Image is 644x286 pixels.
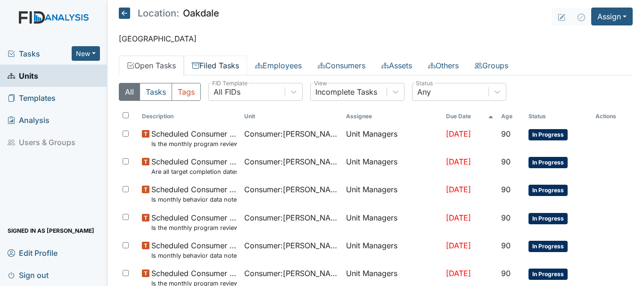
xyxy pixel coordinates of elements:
[528,185,568,196] span: In Progress
[467,56,516,75] a: Groups
[240,108,342,124] th: Toggle SortBy
[151,156,236,176] span: Scheduled Consumer Chart Review Are all target completion dates current (not expired)?
[501,241,511,250] span: 90
[315,86,377,98] div: Incomplete Tasks
[244,240,339,251] span: Consumer : [PERSON_NAME]
[442,108,497,124] th: Toggle SortBy
[244,184,339,195] span: Consumer : [PERSON_NAME]
[528,129,568,140] span: In Progress
[342,124,442,152] td: Unit Managers
[151,184,236,204] span: Scheduled Consumer Chart Review Is monthly behavior data noted in Q Review (programmatic reports)?
[420,56,467,75] a: Others
[138,8,179,18] span: Location:
[373,56,420,75] a: Assets
[247,56,310,75] a: Employees
[497,108,525,124] th: Toggle SortBy
[119,8,219,19] h5: Oakdale
[342,152,442,180] td: Unit Managers
[8,268,49,282] span: Sign out
[417,86,431,98] div: Any
[151,251,236,260] small: Is monthly behavior data noted in Q Review (programmatic reports)?
[244,128,339,139] span: Consumer : [PERSON_NAME]
[151,139,236,148] small: Is the monthly program review completed by the 15th of the previous month?
[8,68,38,83] span: Units
[184,56,247,75] a: Filed Tasks
[501,157,511,166] span: 90
[528,157,568,168] span: In Progress
[501,185,511,194] span: 90
[8,48,72,59] a: Tasks
[119,83,201,101] div: Type filter
[172,83,201,101] button: Tags
[244,156,339,167] span: Consumer : [PERSON_NAME]
[446,269,471,278] span: [DATE]
[214,86,240,98] div: All FIDs
[342,236,442,264] td: Unit Managers
[123,112,129,118] input: Toggle All Rows Selected
[119,33,633,44] p: [GEOGRAPHIC_DATA]
[446,241,471,250] span: [DATE]
[119,56,184,75] a: Open Tasks
[151,167,236,176] small: Are all target completion dates current (not expired)?
[342,208,442,236] td: Unit Managers
[528,269,568,280] span: In Progress
[446,129,471,139] span: [DATE]
[310,56,373,75] a: Consumers
[501,129,511,139] span: 90
[592,108,633,124] th: Actions
[342,108,442,124] th: Assignee
[8,90,56,105] span: Templates
[151,240,236,260] span: Scheduled Consumer Chart Review Is monthly behavior data noted in Q Review (programmatic reports)?
[528,241,568,252] span: In Progress
[501,269,511,278] span: 90
[140,83,172,101] button: Tasks
[528,213,568,224] span: In Progress
[501,213,511,222] span: 90
[591,8,633,25] button: Assign
[151,195,236,204] small: Is monthly behavior data noted in Q Review (programmatic reports)?
[151,128,236,148] span: Scheduled Consumer Chart Review Is the monthly program review completed by the 15th of the previo...
[446,213,471,222] span: [DATE]
[151,223,236,232] small: Is the monthly program review completed by the 15th of the previous month?
[8,245,58,260] span: Edit Profile
[525,108,592,124] th: Toggle SortBy
[244,268,339,279] span: Consumer : [PERSON_NAME]
[342,180,442,208] td: Unit Managers
[119,83,140,101] button: All
[8,113,50,127] span: Analysis
[446,185,471,194] span: [DATE]
[151,212,236,232] span: Scheduled Consumer Chart Review Is the monthly program review completed by the 15th of the previo...
[138,108,240,124] th: Toggle SortBy
[446,157,471,166] span: [DATE]
[8,223,94,238] span: Signed in as [PERSON_NAME]
[72,46,100,61] button: New
[244,212,339,223] span: Consumer : [PERSON_NAME]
